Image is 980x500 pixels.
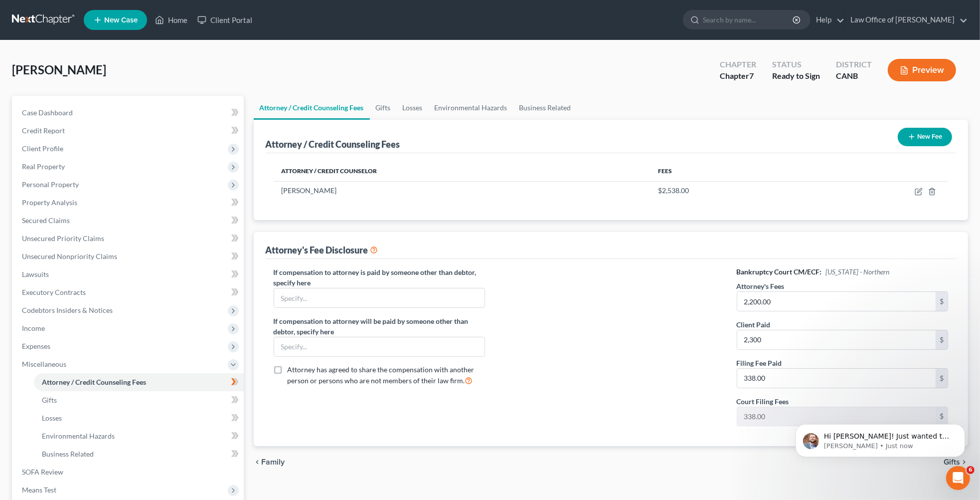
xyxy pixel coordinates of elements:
[936,292,948,311] div: $
[936,369,948,388] div: $
[14,463,244,481] a: SOFA Review
[946,466,970,490] iframe: Intercom live chat
[282,186,337,195] span: [PERSON_NAME]
[42,396,57,404] span: Gifts
[22,360,66,368] span: Miscellaneous
[772,70,820,82] div: Ready to Sign
[14,194,244,212] a: Property Analysis
[22,252,117,260] span: Unsecured Nonpriority Claims
[42,450,94,458] span: Business Related
[22,126,65,135] span: Credit Report
[720,59,756,70] div: Chapter
[737,281,785,291] label: Attorney's Fees
[254,458,285,466] button: chevron_left Family
[898,128,952,146] button: New Fee
[22,468,63,476] span: SOFA Review
[658,167,672,175] span: Fees
[22,162,65,171] span: Real Property
[14,212,244,230] a: Secured Claims
[266,244,378,256] div: Attorney's Fee Disclosure
[749,71,754,80] span: 7
[772,59,820,70] div: Status
[42,432,115,440] span: Environmental Hazards
[737,267,949,277] h6: Bankruptcy Court CM/ECF:
[967,466,975,474] span: 6
[254,96,370,120] a: Attorney / Credit Counseling Fees
[658,186,689,195] span: $2,538.00
[513,96,577,120] a: Business Related
[737,407,936,426] input: 0.00
[34,373,244,391] a: Attorney / Credit Counseling Fees
[811,11,844,29] a: Help
[274,267,486,288] label: If compensation to attorney is paid by someone other than debtor, specify here
[262,458,285,466] span: Family
[720,70,756,82] div: Chapter
[34,391,244,409] a: Gifts
[12,62,106,77] span: [PERSON_NAME]
[836,59,872,70] div: District
[737,358,782,368] label: Filing Fee Paid
[370,96,397,120] a: Gifts
[274,337,485,356] input: Specify...
[22,108,73,117] span: Case Dashboard
[737,292,936,311] input: 0.00
[22,144,63,153] span: Client Profile
[22,342,50,350] span: Expenses
[836,70,872,82] div: CANB
[22,486,56,494] span: Means Test
[826,267,890,276] span: [US_STATE] - Northern
[14,265,244,283] a: Lawsuits
[22,306,113,314] span: Codebtors Insiders & Notices
[22,324,45,332] span: Income
[14,248,244,265] a: Unsecured Nonpriority Claims
[781,403,980,473] iframe: Intercom notifications message
[22,216,70,225] span: Secured Claims
[34,445,244,463] a: Business Related
[192,11,257,29] a: Client Portal
[429,96,513,120] a: Environmental Hazards
[34,409,244,427] a: Losses
[254,458,262,466] i: chevron_left
[936,330,948,349] div: $
[104,16,138,24] span: New Case
[282,167,377,175] span: Attorney / Credit Counselor
[737,396,789,407] label: Court Filing Fees
[14,283,244,301] a: Executory Contracts
[22,288,86,296] span: Executory Contracts
[703,10,794,29] input: Search by name...
[888,59,956,81] button: Preview
[22,270,49,278] span: Lawsuits
[845,11,968,29] a: Law Office of [PERSON_NAME]
[14,104,244,122] a: Case Dashboard
[737,369,936,388] input: 0.00
[22,234,104,243] span: Unsecured Priority Claims
[266,138,400,150] div: Attorney / Credit Counseling Fees
[397,96,429,120] a: Losses
[22,198,77,207] span: Property Analysis
[14,122,244,140] a: Credit Report
[288,365,475,385] span: Attorney has agreed to share the compensation with another person or persons who are not members ...
[737,330,936,349] input: 0.00
[274,288,485,307] input: Specify...
[22,180,79,189] span: Personal Property
[737,319,771,330] label: Client Paid
[42,414,62,422] span: Losses
[42,378,146,386] span: Attorney / Credit Counseling Fees
[14,230,244,248] a: Unsecured Priority Claims
[34,427,244,445] a: Environmental Hazards
[274,316,486,337] label: If compensation to attorney will be paid by someone other than debtor, specify here
[150,11,192,29] a: Home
